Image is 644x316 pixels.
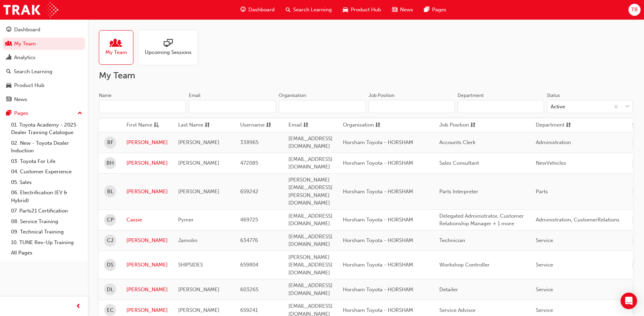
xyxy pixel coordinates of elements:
[139,30,203,65] a: Upcoming Sessions
[3,107,85,120] button: Pages
[536,307,553,313] span: Service
[458,100,544,113] input: Department
[189,92,201,99] div: Email
[337,3,387,17] a: car-iconProduct Hub
[547,92,560,99] div: Status
[240,121,278,130] button: Usernamesorting-icon
[439,139,476,145] span: Accounts Clerk
[178,139,219,145] span: [PERSON_NAME]
[8,156,85,167] a: 03. Toyota For Life
[240,160,258,166] span: 472085
[279,92,306,99] div: Organisation
[536,121,574,130] button: Departmentsorting-icon
[439,121,477,130] button: Job Positionsorting-icon
[14,109,28,117] div: Pages
[288,156,333,170] span: [EMAIL_ADDRESS][DOMAIN_NAME]
[3,23,85,36] a: Dashboard
[369,92,395,99] div: Job Position
[286,6,290,14] span: search-icon
[107,188,113,196] span: BL
[343,237,413,243] span: Horsham Toyota - HORSHAM
[241,6,246,14] span: guage-icon
[288,254,333,276] span: [PERSON_NAME][EMAIL_ADDRESS][DOMAIN_NAME]
[126,121,152,130] span: First Name
[6,27,11,33] span: guage-icon
[240,121,265,130] span: Username
[126,261,168,269] a: [PERSON_NAME]
[248,6,275,14] span: Dashboard
[178,307,219,313] span: [PERSON_NAME]
[343,139,413,145] span: Horsham Toyota - HORSHAM
[288,233,333,248] span: [EMAIL_ADDRESS][DOMAIN_NAME]
[343,6,348,14] span: car-icon
[107,237,113,244] span: CJ
[536,160,566,166] span: NewVehicles
[3,93,85,106] a: News
[126,139,168,146] a: [PERSON_NAME]
[343,262,413,268] span: Horsham Toyota - HORSHAM
[14,54,35,62] div: Analytics
[126,237,168,244] a: [PERSON_NAME]
[205,121,210,130] span: sorting-icon
[536,121,564,130] span: Department
[343,307,413,313] span: Horsham Toyota - HORSHAM
[6,41,11,47] span: people-icon
[3,65,85,78] a: Search Learning
[343,160,413,166] span: Horsham Toyota - HORSHAM
[439,160,479,166] span: Sales Consultant
[419,3,452,17] a: pages-iconPages
[369,100,455,113] input: Job Position
[343,121,381,130] button: Organisationsorting-icon
[279,100,366,113] input: Organisation
[126,188,168,196] a: [PERSON_NAME]
[8,177,85,188] a: 05. Sales
[551,103,565,111] div: Active
[126,159,168,167] a: [PERSON_NAME]
[240,286,258,293] span: 603265
[240,262,258,268] span: 659804
[6,110,11,117] span: pages-icon
[76,302,81,311] span: prev-icon
[78,109,82,118] span: up-icon
[105,48,127,56] span: My Team
[293,6,332,14] span: Search Learning
[178,160,219,166] span: [PERSON_NAME]
[375,121,380,130] span: sorting-icon
[112,39,121,48] span: people-icon
[178,217,194,223] span: Pymer
[3,2,58,18] a: Trak
[3,22,85,107] button: DashboardMy TeamAnalyticsSearch LearningProduct HubNews
[288,121,326,130] button: Emailsorting-icon
[8,138,85,156] a: 02. New - Toyota Dealer Induction
[343,121,374,130] span: Organisation
[280,3,337,17] a: search-iconSearch Learning
[154,121,159,130] span: asc-icon
[628,4,641,16] button: TB
[126,286,168,294] a: [PERSON_NAME]
[400,6,413,14] span: News
[145,48,192,56] span: Upcoming Sessions
[458,92,484,99] div: Department
[536,188,548,195] span: Parts
[240,237,258,243] span: 634776
[178,237,197,243] span: Jamolin
[14,81,44,89] div: Product Hub
[107,286,113,294] span: DL
[8,187,85,206] a: 06. Electrification (EV & Hybrid)
[288,177,333,206] span: [PERSON_NAME][EMAIL_ADDRESS][PERSON_NAME][DOMAIN_NAME]
[439,286,458,293] span: Detailer
[6,55,11,61] span: chart-icon
[178,262,203,268] span: SHIPSIDES
[288,282,333,296] span: [EMAIL_ADDRESS][DOMAIN_NAME]
[8,227,85,237] a: 09. Technical Training
[107,261,113,269] span: DS
[439,307,476,313] span: Service Advisor
[6,97,11,103] span: news-icon
[288,121,302,130] span: Email
[343,286,413,293] span: Horsham Toyota - HORSHAM
[288,135,333,150] span: [EMAIL_ADDRESS][DOMAIN_NAME]
[3,37,85,50] a: My Team
[99,92,112,99] div: Name
[126,216,168,224] a: Cassie
[240,217,258,223] span: 469725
